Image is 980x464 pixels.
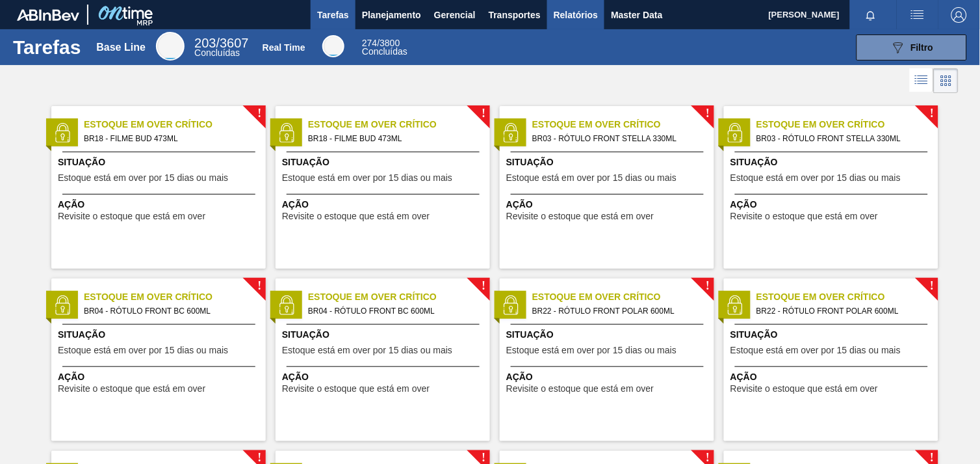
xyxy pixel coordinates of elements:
[58,198,263,212] span: Ação
[263,42,305,53] div: Real Time
[730,198,935,212] span: Ação
[482,109,485,118] span: !
[506,212,654,221] span: Revisite o estoque que está em over
[730,370,935,384] span: Ação
[930,281,934,291] span: !
[277,123,296,143] img: status
[506,370,711,384] span: Ação
[17,9,79,21] img: TNhmsLtSVTkK8tSr43FrP2fwEKptu5GPRR3wAAAABJRU5ErkJggg==
[58,328,263,342] span: Situação
[501,123,521,143] img: status
[725,295,745,315] img: status
[532,131,704,146] span: BR03 - RÓTULO FRONT STELLA 330ML
[58,370,263,384] span: Ação
[282,384,430,394] span: Revisite o estoque que está em over
[308,131,480,146] span: BR18 - FILME BUD 473ML
[756,304,928,318] span: BR22 - RÓTULO FRONT POLAR 600ML
[194,36,248,50] span: / 3607
[730,346,901,355] span: Estoque está em over por 15 dias ou mais
[934,68,959,93] div: Visão em Cards
[58,346,228,355] span: Estoque está em over por 15 dias ou mais
[53,123,72,143] img: status
[308,290,490,304] span: Estoque em Over Crítico
[317,7,349,23] span: Tarefas
[482,281,485,291] span: !
[554,7,598,23] span: Relatórios
[282,370,487,384] span: Ação
[434,7,476,23] span: Gerencial
[362,39,407,56] div: Real Time
[308,304,480,318] span: BR04 - RÓTULO FRONT BC 600ML
[506,384,654,394] span: Revisite o estoque que está em over
[706,454,710,463] span: !
[194,36,216,50] span: 203
[362,46,407,57] span: Concluídas
[756,131,928,146] span: BR03 - RÓTULO FRONT STELLA 330ML
[282,173,452,183] span: Estoque está em over por 15 dias ou mais
[277,295,296,315] img: status
[482,454,485,463] span: !
[910,68,934,93] div: Visão em Lista
[730,212,878,221] span: Revisite o estoque que está em over
[951,7,967,23] img: Logout
[706,109,710,118] span: !
[53,295,72,315] img: status
[930,454,934,463] span: !
[506,328,711,342] span: Situação
[194,48,240,58] span: Concluídas
[911,42,934,53] span: Filtro
[730,328,935,342] span: Situação
[58,156,263,169] span: Situação
[194,38,248,57] div: Base Line
[257,109,261,118] span: !
[730,384,878,394] span: Revisite o estoque que está em over
[156,32,185,61] div: Base Line
[308,118,490,131] span: Estoque em Over Crítico
[930,109,934,118] span: !
[756,118,938,131] span: Estoque em Over Crítico
[257,281,261,291] span: !
[857,34,967,61] button: Filtro
[489,7,541,23] span: Transportes
[58,384,205,394] span: Revisite o estoque que está em over
[501,295,521,315] img: status
[362,38,400,48] span: / 3800
[282,198,487,212] span: Ação
[96,42,146,53] div: Base Line
[850,6,892,24] button: Notificações
[532,118,714,131] span: Estoque em Over Crítico
[84,290,266,304] span: Estoque em Over Crítico
[730,156,935,169] span: Situação
[611,7,662,23] span: Master Data
[84,118,266,131] span: Estoque em Over Crítico
[282,156,487,169] span: Situação
[910,7,925,23] img: userActions
[84,131,255,146] span: BR18 - FILME BUD 473ML
[84,304,255,318] span: BR04 - RÓTULO FRONT BC 600ML
[506,346,677,355] span: Estoque está em over por 15 dias ou mais
[58,212,205,221] span: Revisite o estoque que está em over
[282,328,487,342] span: Situação
[13,40,81,55] h1: Tarefas
[506,198,711,212] span: Ação
[257,454,261,463] span: !
[532,290,714,304] span: Estoque em Over Crítico
[506,156,711,169] span: Situação
[322,35,344,57] div: Real Time
[506,173,677,183] span: Estoque está em over por 15 dias ou mais
[282,212,430,221] span: Revisite o estoque que está em over
[282,346,452,355] span: Estoque está em over por 15 dias ou mais
[362,38,377,48] span: 274
[756,290,938,304] span: Estoque em Over Crítico
[706,281,710,291] span: !
[730,173,901,183] span: Estoque está em over por 15 dias ou mais
[532,304,704,318] span: BR22 - RÓTULO FRONT POLAR 600ML
[725,123,745,143] img: status
[58,173,228,183] span: Estoque está em over por 15 dias ou mais
[362,7,421,23] span: Planejamento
